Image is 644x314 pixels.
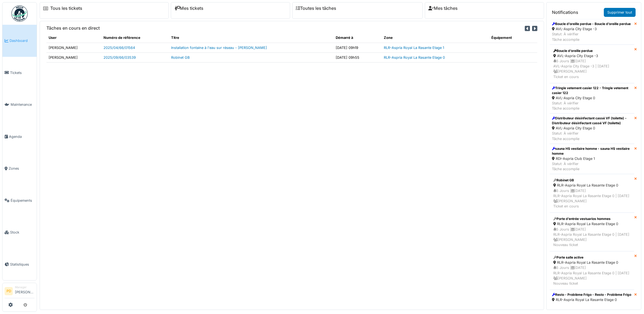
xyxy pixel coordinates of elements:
[174,6,203,11] a: Mes tickets
[169,33,334,43] th: Titre
[15,285,34,297] li: [PERSON_NAME]
[553,48,631,53] div: Boucle d’oreille perdue
[2,185,37,217] a: Équipements
[11,102,34,107] span: Maintenance
[552,26,631,32] div: AVL-Aspria City Etage -3
[46,26,100,31] h6: Tâches en cours en direct
[553,260,631,265] div: RLR-Aspria Royal La Rasante Etage 0
[2,153,37,185] a: Zones
[553,216,631,221] div: Porte d’entrée vestuarios hommes
[552,95,632,101] div: AVL-Aspria City Etage 0
[2,89,37,121] a: Maintenance
[553,255,631,260] div: Porte salle active
[428,6,458,11] a: Mes tâches
[171,46,267,50] a: Installation fontaine à l'eau sur réseau - [PERSON_NAME]
[11,5,28,22] img: Badge_color-CXgf-gQk.svg
[382,33,489,43] th: Zone
[550,144,634,174] a: sauna HS vestiaire homme - sauna HS vestiaire homme RDI-Aspria Club Etage 1 Statut: À vérifierTâc...
[552,101,632,111] div: Statut: À vérifier Tâche accomplie
[103,46,135,50] a: 2025/04/66/01564
[552,32,631,42] div: Statut: À vérifier Tâche accomplie
[553,183,631,188] div: RLR-Aspria Royal La Rasante Etage 0
[550,213,634,251] a: Porte d’entrée vestuarios hommes RLR-Aspria Royal La Rasante Etage 0 5 Jours |[DATE]RLR-Aspria Ro...
[15,285,34,289] div: Manager
[296,6,336,11] a: Toutes les tâches
[552,161,632,172] div: Statut: À vérifier Tâche accomplie
[552,156,632,161] div: RDI-Aspria Club Etage 1
[550,251,634,290] a: Porte salle active RLR-Aspria Royal La Rasante Etage 0 5 Jours |[DATE]RLR-Aspria Royal La Rasante...
[334,33,382,43] th: Démarré à
[489,33,537,43] th: Équipement
[552,131,632,141] div: Statut: À vérifier Tâche accomplie
[10,262,34,267] span: Statistiques
[103,55,136,60] a: 2025/09/66/03539
[553,265,631,286] div: 5 Jours | [DATE] RLR-Aspria Royal La Rasante Etage 0 | [DATE] [PERSON_NAME] Nouveau ticket
[550,113,634,144] a: Distributeur désinfectant cassé VF (toilette) - Distributeur désinfectant cassé VF (toilette) AVL...
[552,126,632,131] div: AVL-Aspria City Etage 0
[9,166,34,171] span: Zones
[550,19,634,45] a: Boucle d’oreille perdue - Boucle d’oreille perdue AVL-Aspria City Etage -3 Statut: À vérifierTâch...
[553,53,631,58] div: AVL-Aspria City Etage -3
[552,21,631,26] div: Boucle d’oreille perdue - Boucle d’oreille perdue
[553,227,631,248] div: 5 Jours | [DATE] RLR-Aspria Royal La Rasante Etage 0 | [DATE] [PERSON_NAME] Nouveau ticket
[49,36,56,40] span: translation missing: fr.shared.user
[10,38,34,43] span: Dashboard
[2,248,37,281] a: Statistiques
[552,292,631,297] div: Resto - Problème Frigo - Resto - Problème Frigo
[553,188,631,209] div: 5 Jours | [DATE] RLR-Aspria Royal La Rasante Etage 0 | [DATE] [PERSON_NAME] Ticket en cours
[334,43,382,52] td: [DATE] 09h19
[334,52,382,62] td: [DATE] 09h55
[553,221,631,226] div: RLR-Aspria Royal La Rasante Etage 0
[11,198,34,203] span: Équipements
[2,57,37,89] a: Tickets
[46,52,101,62] td: [PERSON_NAME]
[2,216,37,248] a: Stock
[552,86,632,95] div: Tringle vetement casier 122 - Tringle vetement casier 122
[101,33,169,43] th: Numéro de référence
[5,285,34,298] a: PD Manager[PERSON_NAME]
[10,230,34,235] span: Stock
[553,178,631,183] div: Robinet GB
[10,70,34,75] span: Tickets
[384,46,444,50] a: RLR-Aspria Royal La Rasante Etage 1
[604,8,636,17] a: Supprimer tout
[550,174,634,213] a: Robinet GB RLR-Aspria Royal La Rasante Etage 0 5 Jours |[DATE]RLR-Aspria Royal La Rasante Etage 0...
[552,297,631,302] div: RLR-Aspria Royal La Rasante Etage 0
[552,10,578,15] h6: Notifications
[553,58,631,79] div: 5 Jours | [DATE] AVL-Aspria City Etage -3 | [DATE] [PERSON_NAME] Ticket en cours
[171,55,190,60] a: Robinet GB
[552,116,632,126] div: Distributeur désinfectant cassé VF (toilette) - Distributeur désinfectant cassé VF (toilette)
[2,25,37,57] a: Dashboard
[5,287,13,295] li: PD
[384,55,445,60] a: RLR-Aspria Royal La Rasante Etage 0
[2,121,37,153] a: Agenda
[50,6,82,11] a: Tous les tickets
[46,43,101,52] td: [PERSON_NAME]
[9,134,34,139] span: Agenda
[552,146,632,156] div: sauna HS vestiaire homme - sauna HS vestiaire homme
[550,83,634,114] a: Tringle vetement casier 122 - Tringle vetement casier 122 AVL-Aspria City Etage 0 Statut: À vérif...
[550,45,634,83] a: Boucle d’oreille perdue AVL-Aspria City Etage -3 5 Jours |[DATE]AVL-Aspria City Etage -3 | [DATE]...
